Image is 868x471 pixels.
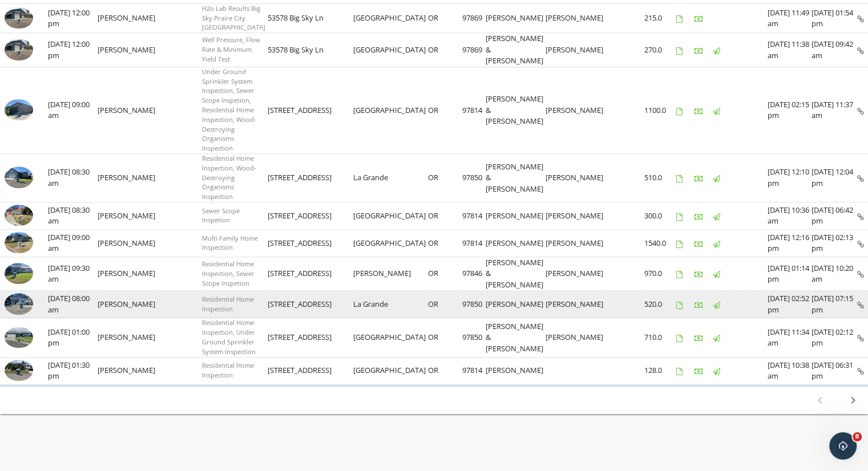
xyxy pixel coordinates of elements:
[5,99,33,121] img: 9331235%2Fcover_photos%2Fg6tHlZqdL6nIJb5qJLBi%2Fsmall.jpg
[353,318,428,357] td: [GEOGRAPHIC_DATA]
[812,33,857,67] td: [DATE] 09:42 am
[268,202,353,229] td: [STREET_ADDRESS]
[486,318,546,357] td: [PERSON_NAME] & [PERSON_NAME]
[462,67,486,153] td: 97814
[546,291,605,318] td: [PERSON_NAME]
[268,229,353,257] td: [STREET_ADDRESS]
[202,361,254,379] span: Residential Home Inspection
[48,33,98,67] td: [DATE] 12:00 pm
[428,202,462,229] td: OR
[644,33,676,67] td: 270.0
[462,3,486,33] td: 97869
[202,259,255,287] span: Residential Home Inspection, Sewer Scope Inspetion
[202,35,260,63] span: Well Pressure, Flow Rate & Minimum Yield Test
[462,229,486,257] td: 97814
[644,257,676,291] td: 970.0
[812,291,857,318] td: [DATE] 07:15 pm
[5,205,33,226] img: 9275250%2Fcover_photos%2FP9LgSUu8zvQTbUdQ0WC6%2Fsmall.jpg
[486,291,546,318] td: [PERSON_NAME]
[353,153,428,202] td: La Grande
[428,3,462,33] td: OR
[268,33,353,67] td: 53578 Big Sky Ln
[768,229,812,257] td: [DATE] 12:16 pm
[812,3,857,33] td: [DATE] 01:54 pm
[48,3,98,33] td: [DATE] 12:00 pm
[98,291,158,318] td: [PERSON_NAME]
[98,33,158,67] td: [PERSON_NAME]
[644,202,676,229] td: 300.0
[268,257,353,291] td: [STREET_ADDRESS]
[202,4,265,32] span: H2o Lab Results Big Sky Praire City [GEOGRAPHIC_DATA]
[644,3,676,33] td: 215.0
[5,327,33,348] img: 9195158%2Fcover_photos%2Fhko3ueKVYy11hCzCFlOU%2Fsmall.jpg
[202,234,258,252] span: Multi Family Home Inspection
[546,229,605,257] td: [PERSON_NAME]
[768,33,812,67] td: [DATE] 11:38 am
[644,291,676,318] td: 520.0
[268,67,353,153] td: [STREET_ADDRESS]
[353,3,428,33] td: [GEOGRAPHIC_DATA]
[202,154,256,201] span: Residential Home Inspection, Wood-Destroying Organisms Inspection
[48,318,98,357] td: [DATE] 01:00 pm
[546,153,605,202] td: [PERSON_NAME]
[768,257,812,291] td: [DATE] 01:14 pm
[5,167,33,188] img: 9289469%2Fcover_photos%2FwEi7QVVJ0h62h3idfiVG%2Fsmall.jpg
[486,357,546,384] td: [PERSON_NAME]
[486,33,546,67] td: [PERSON_NAME] & [PERSON_NAME]
[546,3,605,33] td: [PERSON_NAME]
[353,202,428,229] td: [GEOGRAPHIC_DATA]
[768,202,812,229] td: [DATE] 10:36 am
[768,3,812,33] td: [DATE] 11:49 am
[98,67,158,153] td: [PERSON_NAME]
[812,202,857,229] td: [DATE] 06:42 pm
[98,202,158,229] td: [PERSON_NAME]
[353,67,428,153] td: [GEOGRAPHIC_DATA]
[812,153,857,202] td: [DATE] 12:04 pm
[768,291,812,318] td: [DATE] 02:52 pm
[428,229,462,257] td: OR
[428,357,462,384] td: OR
[48,291,98,318] td: [DATE] 08:00 am
[486,257,546,291] td: [PERSON_NAME] & [PERSON_NAME]
[462,202,486,229] td: 97814
[202,67,256,152] span: Under Ground Sprinkler System Inspection, Sewer Scope Inspetion, Residential Home Inspection, Woo...
[812,257,857,291] td: [DATE] 10:20 am
[268,357,353,384] td: [STREET_ADDRESS]
[98,257,158,291] td: [PERSON_NAME]
[846,393,860,407] i: chevron_right
[768,318,812,357] td: [DATE] 11:34 am
[48,67,98,153] td: [DATE] 09:00 am
[462,357,486,384] td: 97814
[486,3,546,33] td: [PERSON_NAME]
[353,229,428,257] td: [GEOGRAPHIC_DATA]
[5,232,33,254] img: 9240031%2Fcover_photos%2F6KSkisomkkQIlmqTNqGI%2Fsmall.jpg
[546,318,605,357] td: [PERSON_NAME]
[353,257,428,291] td: [PERSON_NAME]
[353,357,428,384] td: [GEOGRAPHIC_DATA]
[268,3,353,33] td: 53578 Big Sky Ln
[486,153,546,202] td: [PERSON_NAME] & [PERSON_NAME]
[428,257,462,291] td: OR
[48,257,98,291] td: [DATE] 09:30 am
[462,33,486,67] td: 97869
[768,153,812,202] td: [DATE] 12:10 pm
[462,318,486,357] td: 97850
[98,3,158,33] td: [PERSON_NAME]
[268,291,353,318] td: [STREET_ADDRESS]
[5,7,33,29] img: 9289280%2Fcover_photos%2F3KfpNHQOkQc4f9fDYwi3%2Fsmall.jpg
[843,390,863,411] button: Next page
[829,432,857,460] iframe: Intercom live chat
[428,153,462,202] td: OR
[48,202,98,229] td: [DATE] 08:30 am
[428,318,462,357] td: OR
[5,263,33,285] img: 9260730%2Fcover_photos%2F52Vu6FlCHhxqXWYX5yXq%2Fsmall.jpg
[853,432,862,441] span: 8
[546,202,605,229] td: [PERSON_NAME]
[768,357,812,384] td: [DATE] 10:38 am
[202,318,256,355] span: Residential Home Inspection, Under Ground Sprinkler System Inspection
[202,295,254,313] span: Residential Home Inspection
[428,291,462,318] td: OR
[98,318,158,357] td: [PERSON_NAME]
[202,206,240,225] span: Sewer Scope Inspetion
[812,318,857,357] td: [DATE] 02:12 pm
